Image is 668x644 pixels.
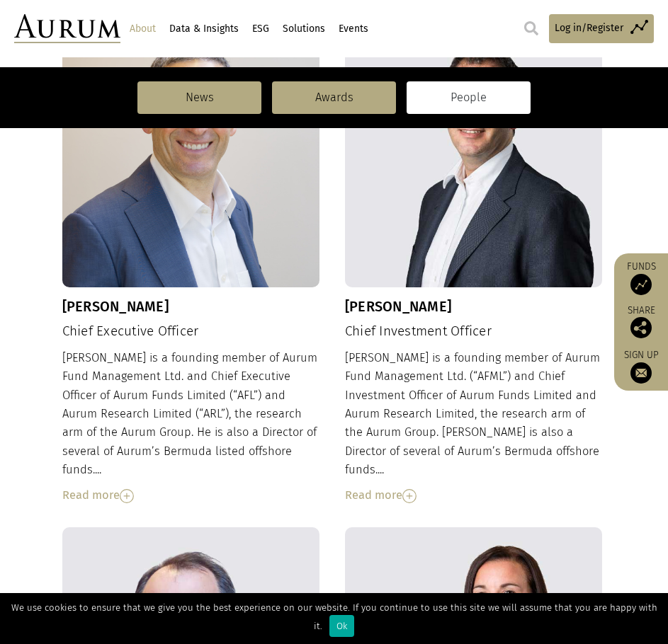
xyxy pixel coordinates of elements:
[14,14,120,43] img: Aurum
[555,21,623,36] span: Log in/Register
[630,317,652,338] img: Share this post
[630,362,652,384] img: Sign up to our newsletter
[345,323,603,340] h4: Chief Investment Officer
[621,349,661,384] a: Sign up
[62,486,320,505] div: Read more
[62,298,320,315] h3: [PERSON_NAME]
[407,81,531,114] a: People
[128,17,157,41] a: About
[524,21,538,35] img: search.svg
[630,274,652,295] img: Access Funds
[250,17,271,41] a: ESG
[402,489,417,503] img: Read More
[137,81,261,114] a: News
[345,486,603,505] div: Read more
[345,298,603,315] h3: [PERSON_NAME]
[549,14,654,43] a: Log in/Register
[621,260,661,295] a: Funds
[345,349,603,505] div: [PERSON_NAME] is a founding member of Aurum Fund Management Ltd. (“AFML”) and Chief Investment Of...
[120,489,134,503] img: Read More
[621,306,661,338] div: Share
[336,17,370,41] a: Events
[272,81,396,114] a: Awards
[329,615,354,637] div: Ok
[62,323,320,340] h4: Chief Executive Officer
[281,17,327,41] a: Solutions
[62,349,320,505] div: [PERSON_NAME] is a founding member of Aurum Fund Management Ltd. and Chief Executive Officer of A...
[167,17,240,41] a: Data & Insights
